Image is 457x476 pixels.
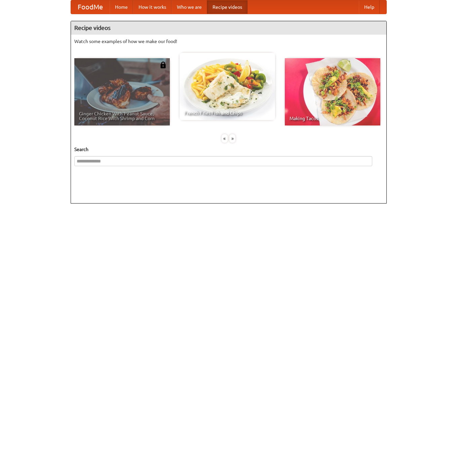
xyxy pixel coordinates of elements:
[172,0,207,14] a: Who we are
[71,0,110,14] a: FoodMe
[207,0,247,14] a: Recipe videos
[290,116,376,121] span: Making Tacos
[359,0,380,14] a: Help
[184,111,270,115] span: French Fries Fish and Chips
[285,58,380,125] a: Making Tacos
[74,38,383,45] p: Watch some examples of how we make our food!
[160,62,166,68] img: 483408.png
[222,134,228,143] div: «
[180,53,275,120] a: French Fries Fish and Chips
[74,146,383,153] h5: Search
[229,134,235,143] div: »
[133,0,172,14] a: How it works
[71,21,386,35] h4: Recipe videos
[110,0,133,14] a: Home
